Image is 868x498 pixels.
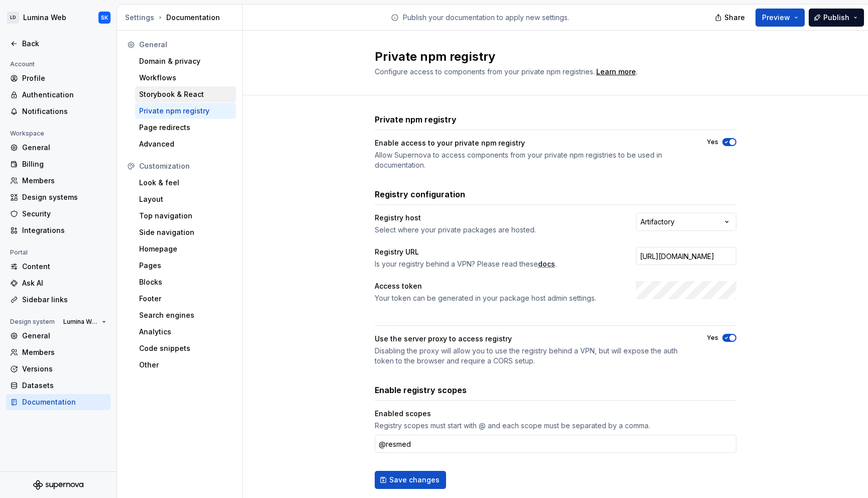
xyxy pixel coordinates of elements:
[139,294,232,304] div: Footer
[755,9,805,27] button: Preview
[135,324,236,340] a: Analytics
[139,40,232,50] div: General
[6,344,111,360] a: Members
[375,409,431,419] div: Enabled scopes
[375,293,618,303] div: Your token can be generated in your package host admin settings.
[6,316,59,328] div: Design system
[6,206,111,222] a: Security
[6,275,111,291] a: Ask AI
[375,435,736,453] input: e.g. @acme, @acme2
[809,9,864,27] button: Publish
[135,136,236,152] a: Advanced
[22,397,106,407] div: Documentation
[375,213,421,223] div: Registry host
[135,86,236,102] a: Storybook & React
[22,143,106,153] div: General
[139,360,232,370] div: Other
[375,67,595,76] span: Configure access to components from your private npm registries.
[6,222,111,238] a: Integrations
[22,73,106,83] div: Profile
[139,56,232,66] div: Domain & privacy
[139,227,232,237] div: Side navigation
[139,194,232,204] div: Layout
[6,259,111,275] a: Content
[6,378,111,394] a: Datasets
[135,224,236,240] a: Side navigation
[135,208,236,224] a: Top navigation
[135,103,236,119] a: Private npm registry
[707,334,718,342] label: Yes
[33,480,83,490] svg: Supernova Logo
[375,384,467,396] h3: Enable registry scopes
[135,274,236,290] a: Blocks
[139,73,232,83] div: Workflows
[139,244,232,254] div: Homepage
[710,9,751,27] button: Share
[6,394,111,410] a: Documentation
[101,14,108,22] div: SK
[6,70,111,86] a: Profile
[135,53,236,69] a: Domain & privacy
[538,259,555,269] a: docs
[375,113,457,126] h3: Private npm registry
[139,89,232,99] div: Storybook & React
[6,361,111,377] a: Versions
[139,106,232,116] div: Private npm registry
[135,191,236,207] a: Layout
[125,13,238,23] div: Documentation
[139,327,232,337] div: Analytics
[7,12,19,24] div: LD
[135,70,236,86] a: Workflows
[6,36,111,52] a: Back
[595,68,637,76] span: .
[135,119,236,136] a: Page redirects
[403,13,569,23] p: Publish your documentation to apply new settings.
[139,310,232,320] div: Search engines
[375,49,724,65] h2: Private npm registry
[375,138,525,148] div: Enable access to your private npm registry
[139,178,232,188] div: Look & feel
[22,381,106,391] div: Datasets
[135,307,236,323] a: Search engines
[22,295,106,305] div: Sidebar links
[22,278,106,288] div: Ask AI
[389,475,440,485] span: Save changes
[596,67,636,77] div: Learn more
[22,225,106,235] div: Integrations
[6,246,32,259] div: Portal
[139,161,232,171] div: Customization
[22,90,106,100] div: Authentication
[135,357,236,373] a: Other
[125,13,154,23] button: Settings
[375,150,689,170] div: Allow Supernova to access components from your private npm registries to be used in documentation.
[724,13,745,23] span: Share
[23,13,66,23] div: Lumina Web
[139,139,232,149] div: Advanced
[135,241,236,257] a: Homepage
[22,347,106,357] div: Members
[6,140,111,156] a: General
[22,159,106,169] div: Billing
[22,192,106,202] div: Design systems
[135,175,236,191] a: Look & feel
[375,334,512,344] div: Use the server proxy to access registry
[22,262,106,272] div: Content
[139,277,232,287] div: Blocks
[375,247,419,257] div: Registry URL
[6,58,39,70] div: Account
[6,103,111,119] a: Notifications
[707,138,718,146] label: Yes
[2,7,115,29] button: LDLumina WebSK
[375,471,446,489] button: Save changes
[6,87,111,103] a: Authentication
[139,343,232,353] div: Code snippets
[135,258,236,274] a: Pages
[6,328,111,344] a: General
[22,176,106,186] div: Members
[6,156,111,172] a: Billing
[22,331,106,341] div: General
[762,13,790,23] span: Preview
[139,211,232,221] div: Top navigation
